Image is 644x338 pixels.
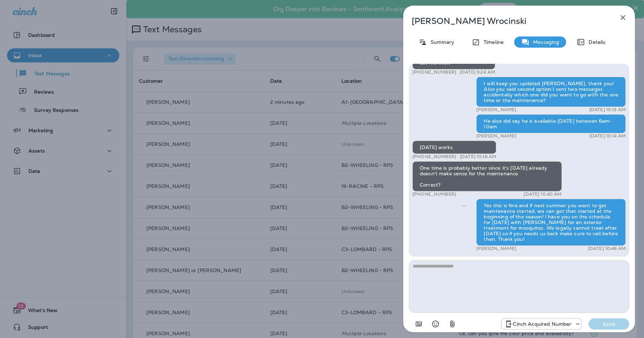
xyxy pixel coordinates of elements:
[412,141,496,154] div: [DATE] works
[412,16,603,26] p: [PERSON_NAME] Wrocinski
[412,161,562,191] div: One time is probably better since it's [DATE] already doesn't make sense for the maintenance Corr...
[429,317,443,331] button: Select an emoji
[460,154,496,160] p: [DATE] 10:16 AM
[476,77,626,107] div: I will keep you updated [PERSON_NAME], thank you! Also you said second option I sent two messages...
[588,246,626,251] p: [DATE] 10:46 AM
[412,69,456,75] p: [PHONE_NUMBER]
[462,202,466,208] span: Sent
[460,69,495,75] p: [DATE] 9:24 AM
[427,39,454,45] p: Summary
[476,133,516,139] p: [PERSON_NAME]
[585,39,605,45] p: Details
[502,320,581,328] div: +1 (224) 344-8646
[476,199,626,246] div: Yes this is fine and if next summer you want to get maintenance started, we can get that started ...
[589,107,626,113] p: [DATE] 10:13 AM
[412,317,426,331] button: Add in a premade template
[589,133,626,139] p: [DATE] 10:14 AM
[476,107,516,113] p: [PERSON_NAME]
[513,321,571,327] p: Cinch Acquired Number
[530,39,559,45] p: Messaging
[412,154,456,160] p: [PHONE_NUMBER]
[524,191,562,197] p: [DATE] 10:40 AM
[476,114,626,133] div: He also did say he is available [DATE] between 6am-10am
[476,246,516,251] p: [PERSON_NAME]
[480,39,504,45] p: Timeline
[412,191,456,197] p: [PHONE_NUMBER]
